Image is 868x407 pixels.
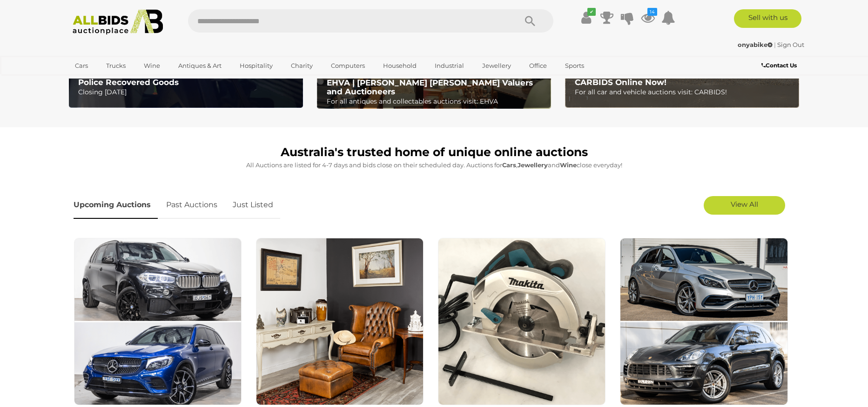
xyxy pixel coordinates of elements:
a: Household [377,58,423,73]
b: CARBIDS Online Now! [575,78,666,87]
a: View All [704,196,785,215]
a: Charity [285,58,319,73]
img: Tools and Hardware Auction [438,238,606,405]
a: Office [523,58,553,73]
a: onyabike [738,41,774,48]
p: Closing [DATE] [78,86,297,98]
i: ✔ [587,8,596,16]
a: Sell with us [734,9,801,28]
b: EHVA | [PERSON_NAME] [PERSON_NAME] Valuers and Auctioneers [327,78,533,96]
a: Sign Out [777,41,804,48]
p: For all car and vehicle auctions visit: CARBIDS! [575,86,794,98]
b: Police Recovered Goods [78,78,179,87]
a: Industrial [429,58,470,73]
img: Sydney Car Auctions [620,238,787,405]
a: Past Auctions [159,191,224,219]
h1: Australia's trusted home of unique online auctions [74,146,795,159]
strong: Wine [560,161,577,169]
a: EHVA | Evans Hastings Valuers and Auctioneers EHVA | [PERSON_NAME] [PERSON_NAME] Valuers and Auct... [317,15,551,109]
a: Sports [559,58,590,73]
strong: Jewellery [518,161,548,169]
a: ✔ [579,9,593,26]
button: Search [507,9,553,33]
a: Antiques & Art [172,58,228,73]
i: 14 [647,8,657,16]
a: Trucks [100,58,132,73]
img: Premium and Prestige Cars [74,238,242,405]
a: Upcoming Auctions [74,191,158,219]
a: Wine [138,58,166,73]
a: Computers [325,58,371,73]
strong: onyabike [738,41,773,48]
strong: Cars [502,161,516,169]
img: Allbids.com.au [67,9,168,35]
img: EHVA Emporium [256,238,424,405]
a: Hospitality [234,58,279,73]
span: | [774,41,776,48]
a: Contact Us [761,60,799,71]
a: Jewellery [476,58,517,73]
span: View All [731,200,758,209]
a: 14 [641,9,655,26]
a: Just Listed [226,191,280,219]
b: Contact Us [761,62,797,69]
a: Cars [69,58,94,73]
p: For all antiques and collectables auctions visit: EHVA [327,96,546,107]
p: All Auctions are listed for 4-7 days and bids close on their scheduled day. Auctions for , and cl... [74,160,795,171]
a: [GEOGRAPHIC_DATA] [69,73,147,89]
